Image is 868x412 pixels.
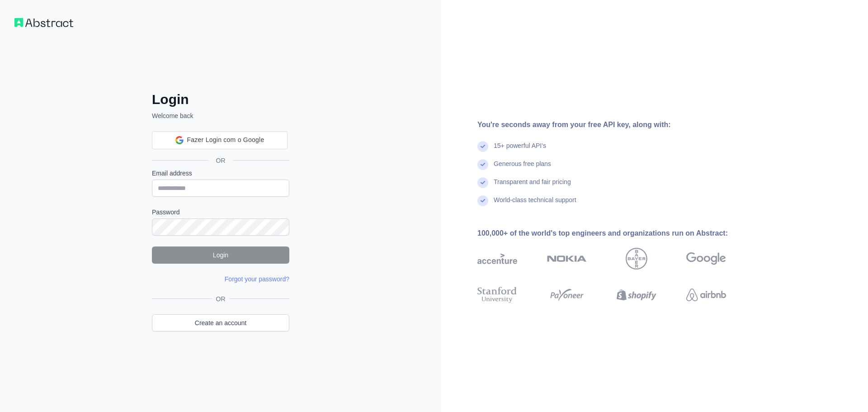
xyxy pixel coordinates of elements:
[494,159,551,177] div: Generous free plans
[477,195,488,206] img: check mark
[152,314,289,331] a: Create an account
[494,195,576,213] div: World-class technical support
[152,208,289,217] label: Password
[152,169,289,178] label: Email address
[152,111,289,120] p: Welcome back
[477,141,488,152] img: check mark
[14,18,73,27] img: Workflow
[477,177,488,188] img: check mark
[477,159,488,170] img: check mark
[187,135,264,145] span: Fazer Login com o Google
[152,131,288,149] div: Fazer Login com o Google
[686,285,726,305] img: airbnb
[494,141,546,159] div: 15+ powerful API's
[477,285,517,305] img: stanford university
[626,248,647,270] img: bayer
[209,156,233,165] span: OR
[477,228,755,239] div: 100,000+ of the world's top engineers and organizations run on Abstract:
[617,285,656,305] img: shopify
[686,248,726,270] img: google
[212,294,229,303] span: OR
[494,177,571,195] div: Transparent and fair pricing
[152,91,289,108] h2: Login
[477,119,755,130] div: You're seconds away from your free API key, along with:
[152,246,289,264] button: Login
[547,248,587,270] img: nokia
[477,248,517,270] img: accenture
[225,275,289,283] a: Forgot your password?
[547,285,587,305] img: payoneer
